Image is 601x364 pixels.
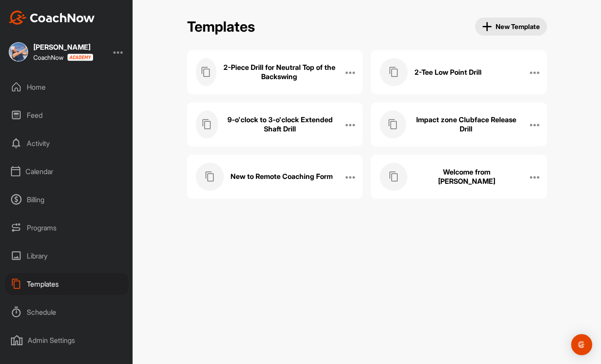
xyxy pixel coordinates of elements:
[482,22,540,32] span: New Template
[5,217,129,239] div: Programs
[414,68,482,77] h3: 2-Tee Low Point Drill
[33,44,93,51] div: [PERSON_NAME]
[5,273,129,295] div: Templates
[67,54,93,61] img: CoachNow acadmey
[5,104,129,126] div: Feed
[5,329,129,351] div: Admin Settings
[187,18,255,36] h2: Templates
[5,160,129,182] div: Calendar
[414,167,519,186] h3: Welcome from [PERSON_NAME]
[5,132,129,154] div: Activity
[413,115,520,134] h3: Impact zone Clubface Release Drill
[223,63,335,81] h3: 2-Piece Drill for Neutral Top of the Backswing
[5,245,129,267] div: Library
[33,54,93,61] div: CoachNow
[9,11,95,25] img: CoachNow
[9,42,28,62] img: square_119f45f3f64b748f5e9b5b67bdae6cd5.jpg
[225,115,336,134] h3: 9-o'clock to 3-o'clock Extended Shaft Drill
[5,301,129,323] div: Schedule
[5,76,129,98] div: Home
[230,172,333,181] h3: New to Remote Coaching Form
[571,334,592,355] div: Open Intercom Messenger
[475,18,547,36] button: New Template
[5,189,129,211] div: Billing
